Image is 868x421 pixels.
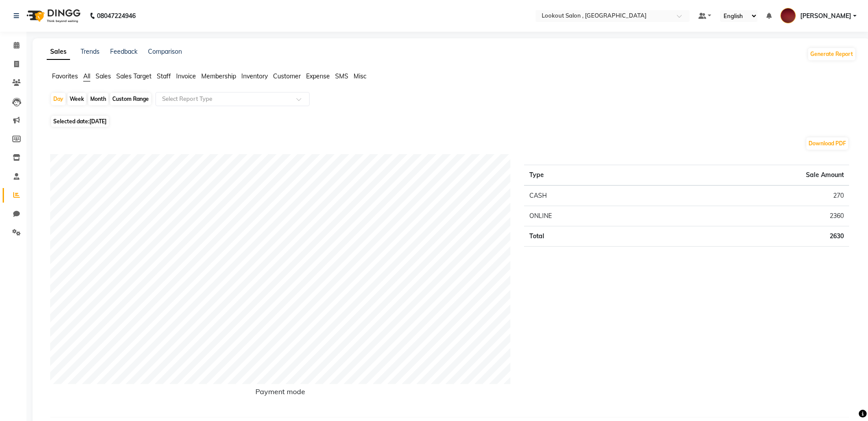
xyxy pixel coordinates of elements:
button: Generate Report [808,48,855,60]
div: Custom Range [110,93,151,105]
a: Sales [47,44,70,60]
b: 08047224946 [97,4,136,28]
span: Customer [273,72,301,80]
span: Sales Target [116,72,151,80]
img: KRISHNA SHAH [780,8,796,23]
span: Misc [354,72,366,80]
span: Membership [201,72,236,80]
td: 270 [656,185,849,206]
span: [DATE] [89,118,107,125]
span: SMS [335,72,348,80]
td: 2360 [656,206,849,226]
h6: Payment mode [50,388,511,399]
span: Favorites [52,72,78,80]
span: Expense [306,72,330,80]
span: All [83,72,90,80]
td: 2630 [656,226,849,247]
th: Type [524,165,656,186]
span: Sales [96,72,111,80]
a: Comparison [148,48,182,55]
div: Month [88,93,108,105]
th: Sale Amount [656,165,849,186]
a: Trends [81,48,100,55]
a: Feedback [110,48,137,55]
td: ONLINE [524,206,656,226]
span: Invoice [176,72,196,80]
div: Week [67,93,86,105]
td: CASH [524,185,656,206]
span: [PERSON_NAME] [800,11,851,21]
button: Download PDF [806,137,848,150]
img: logo [22,4,83,28]
span: Selected date: [51,116,109,127]
span: Staff [157,72,171,80]
td: Total [524,226,656,247]
span: Inventory [241,72,268,80]
div: Day [51,93,66,105]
